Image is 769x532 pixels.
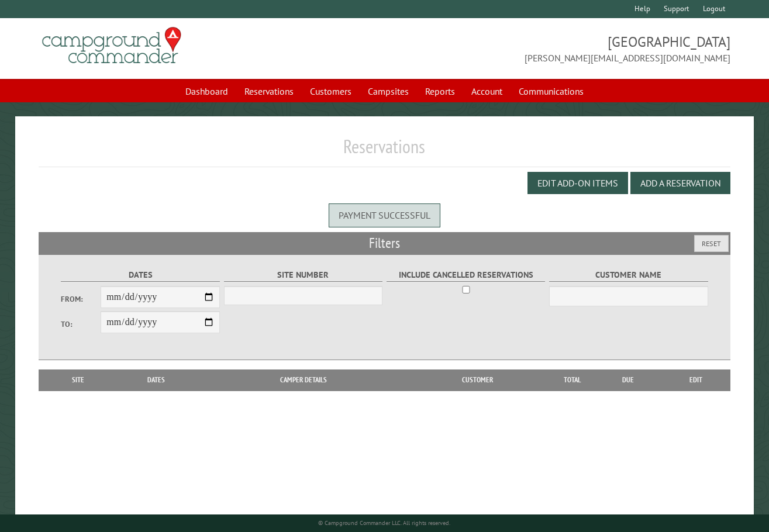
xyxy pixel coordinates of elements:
[61,319,101,330] label: To:
[200,369,406,391] th: Camper Details
[549,268,708,282] label: Customer Name
[661,369,730,391] th: Edit
[224,268,383,282] label: Site Number
[385,32,731,65] span: [GEOGRAPHIC_DATA] [PERSON_NAME][EMAIL_ADDRESS][DOMAIN_NAME]
[39,135,731,167] h1: Reservations
[329,203,440,227] div: Payment successful
[464,80,509,102] a: Account
[549,369,596,391] th: Total
[512,80,591,102] a: Communications
[61,293,101,305] label: From:
[39,232,731,254] h2: Filters
[418,80,462,102] a: Reports
[527,172,628,194] button: Edit Add-on Items
[406,369,549,391] th: Customer
[630,172,730,194] button: Add a Reservation
[61,268,220,282] label: Dates
[318,519,450,527] small: © Campground Commander LLC. All rights reserved.
[237,80,301,102] a: Reservations
[596,369,661,391] th: Due
[694,235,729,252] button: Reset
[44,369,112,391] th: Site
[178,80,235,102] a: Dashboard
[112,369,200,391] th: Dates
[303,80,358,102] a: Customers
[361,80,416,102] a: Campsites
[387,268,546,282] label: Include Cancelled Reservations
[39,23,185,68] img: Campground Commander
